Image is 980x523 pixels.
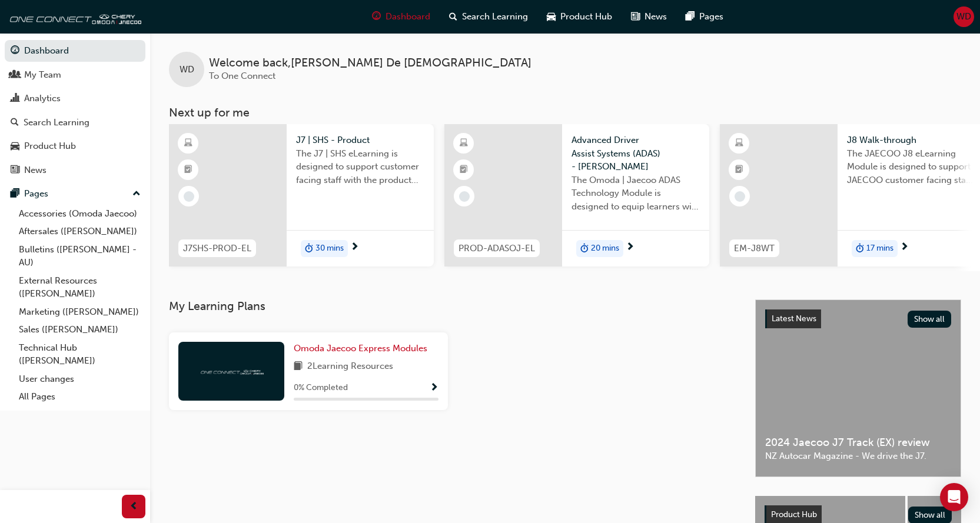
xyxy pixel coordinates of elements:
[856,241,864,256] span: duration-icon
[184,191,194,202] span: learningRecordVerb_NONE-icon
[430,383,438,394] span: Show Progress
[459,191,470,202] span: learningRecordVerb_NONE-icon
[350,242,359,253] span: next-icon
[5,38,145,183] button: DashboardMy TeamAnalyticsSearch LearningProduct HubNews
[129,499,138,514] span: prev-icon
[591,242,619,255] span: 20 mins
[537,5,622,29] a: car-iconProduct Hub
[180,63,194,76] span: WD
[459,242,535,255] span: PROD-ADASOJ-EL
[572,174,700,214] span: The Omoda | Jaecoo ADAS Technology Module is designed to equip learners with essential knowledge ...
[580,241,589,256] span: duration-icon
[954,6,974,27] button: WD
[294,359,303,374] span: book-icon
[5,40,145,62] a: Dashboard
[150,106,980,119] h3: Next up for me
[462,10,528,24] span: Search Learning
[440,5,537,29] a: search-iconSearch Learning
[14,370,145,388] a: User changes
[847,134,975,147] span: J8 Walk-through
[626,242,634,253] span: next-icon
[294,342,432,355] a: Omoda Jaecoo Express Modules
[765,309,951,328] a: Latest NewsShow all
[363,5,440,29] a: guage-iconDashboard
[11,46,19,56] span: guage-icon
[734,242,775,255] span: EM-J8WT
[547,9,556,24] span: car-icon
[5,112,145,134] a: Search Learning
[209,56,531,70] span: Welcome back , [PERSON_NAME] De [DEMOGRAPHIC_DATA]
[14,241,145,272] a: Bulletins ([PERSON_NAME] - AU)
[305,241,313,256] span: duration-icon
[183,242,251,255] span: J7SHS-PROD-EL
[14,339,145,370] a: Technical Hub ([PERSON_NAME])
[296,147,424,187] span: The J7 | SHS eLearning is designed to support customer facing staff with the product and sales in...
[686,9,695,24] span: pages-icon
[631,9,640,24] span: news-icon
[14,205,145,223] a: Accessories (Omoda Jaecoo)
[5,135,145,157] a: Product Hub
[5,183,145,205] button: Pages
[294,381,348,395] span: 0 % Completed
[294,343,427,354] span: Omoda Jaecoo Express Modules
[908,311,952,328] button: Show all
[169,299,736,313] h3: My Learning Plans
[765,436,951,449] span: 2024 Jaecoo J7 Track (EX) review
[386,10,430,24] span: Dashboard
[622,5,676,29] a: news-iconNews
[645,10,667,24] span: News
[560,10,612,24] span: Product Hub
[449,9,457,24] span: search-icon
[735,191,745,202] span: learningRecordVerb_NONE-icon
[772,314,816,324] span: Latest News
[372,9,381,24] span: guage-icon
[940,483,968,511] div: Open Intercom Messenger
[5,159,145,181] a: News
[11,189,19,199] span: pages-icon
[847,147,975,187] span: The JAECOO J8 eLearning Module is designed to support JAECOO customer facing staff with the produ...
[11,165,19,176] span: news-icon
[315,242,344,255] span: 30 mins
[184,136,192,151] span: learningResourceType_ELEARNING-icon
[771,509,817,519] span: Product Hub
[956,10,971,24] span: WD
[444,124,709,267] a: PROD-ADASOJ-ELAdvanced Driver Assist Systems (ADAS) - [PERSON_NAME]The Omoda | Jaecoo ADAS Techno...
[209,71,275,81] span: To One Connect
[199,365,264,377] img: oneconnect
[460,162,468,178] span: booktick-icon
[11,70,19,81] span: people-icon
[14,303,145,321] a: Marketing ([PERSON_NAME])
[755,299,961,477] a: Latest NewsShow all2024 Jaecoo J7 Track (EX) reviewNZ Autocar Magazine - We drive the J7.
[24,116,89,129] div: Search Learning
[11,141,19,152] span: car-icon
[900,242,909,253] span: next-icon
[14,321,145,339] a: Sales ([PERSON_NAME])
[430,381,438,395] button: Show Progress
[11,94,19,104] span: chart-icon
[14,222,145,241] a: Aftersales ([PERSON_NAME])
[24,68,61,82] div: My Team
[24,92,61,105] div: Analytics
[5,64,145,86] a: My Team
[24,164,46,177] div: News
[24,139,76,153] div: Product Hub
[572,134,700,174] span: Advanced Driver Assist Systems (ADAS) - [PERSON_NAME]
[132,186,141,202] span: up-icon
[765,449,951,463] span: NZ Autocar Magazine - We drive the J7.
[169,124,434,267] a: J7SHS-PROD-ELJ7 | SHS - ProductThe J7 | SHS eLearning is designed to support customer facing staf...
[735,162,743,178] span: booktick-icon
[14,388,145,406] a: All Pages
[296,134,424,147] span: J7 | SHS - Product
[24,187,48,201] div: Pages
[866,242,893,255] span: 17 mins
[307,359,393,374] span: 2 Learning Resources
[14,272,145,303] a: External Resources ([PERSON_NAME])
[676,5,733,29] a: pages-iconPages
[184,162,192,178] span: booktick-icon
[460,136,468,151] span: learningResourceType_ELEARNING-icon
[6,5,141,28] img: oneconnect
[735,136,743,151] span: learningResourceType_ELEARNING-icon
[699,10,723,24] span: Pages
